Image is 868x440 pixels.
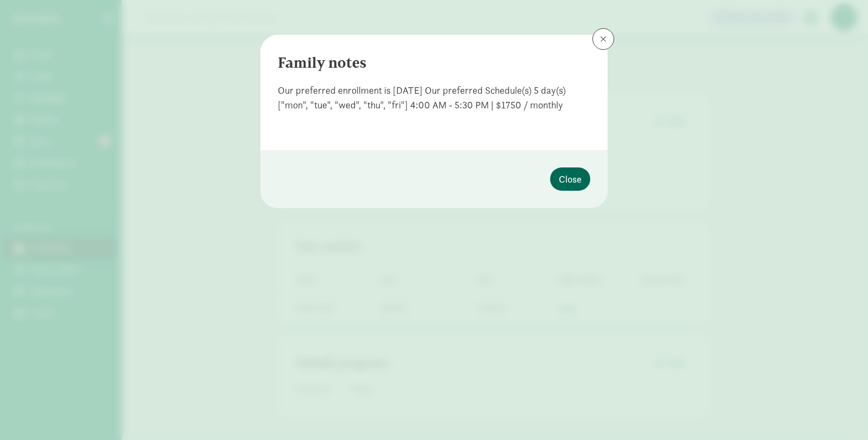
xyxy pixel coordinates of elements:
[278,52,590,74] div: Family notes
[559,172,582,186] span: Close
[814,388,868,440] iframe: Chat Widget
[278,83,590,112] div: Our preferred enrollment is [DATE] Our preferred Schedule(s) 5 day(s) ["mon", "tue", "wed", "thu"...
[550,167,590,191] button: Close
